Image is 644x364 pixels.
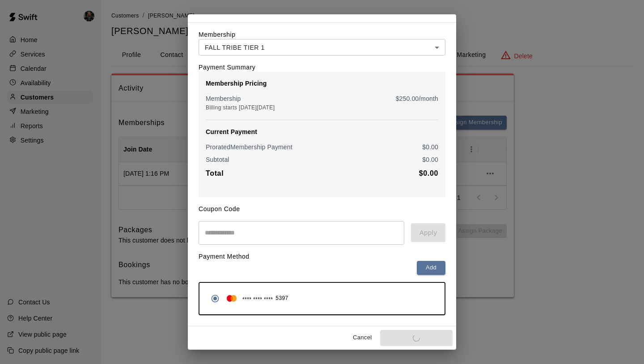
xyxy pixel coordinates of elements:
label: Membership [199,31,236,38]
button: Cancel [348,331,377,345]
span: Billing starts [DATE][DATE] [206,104,275,111]
span: 5397 [275,294,288,303]
p: Membership Pricing [206,79,438,88]
button: Add [417,261,445,275]
div: FALL TRIBE TIER 1 [199,39,445,56]
p: Prorated Membership Payment [206,143,292,152]
b: Total [206,169,224,177]
label: Payment Method [199,253,250,260]
p: $ 0.00 [422,143,438,152]
p: $ 0.00 [422,155,438,164]
p: Membership [206,94,241,103]
p: $ 250.00 /month [396,94,438,103]
label: Coupon Code [199,205,240,212]
b: $ 0.00 [419,169,438,177]
p: Subtotal [206,155,229,164]
p: Current Payment [206,127,438,136]
label: Payment Summary [199,64,255,71]
img: Credit card brand logo [224,294,240,303]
